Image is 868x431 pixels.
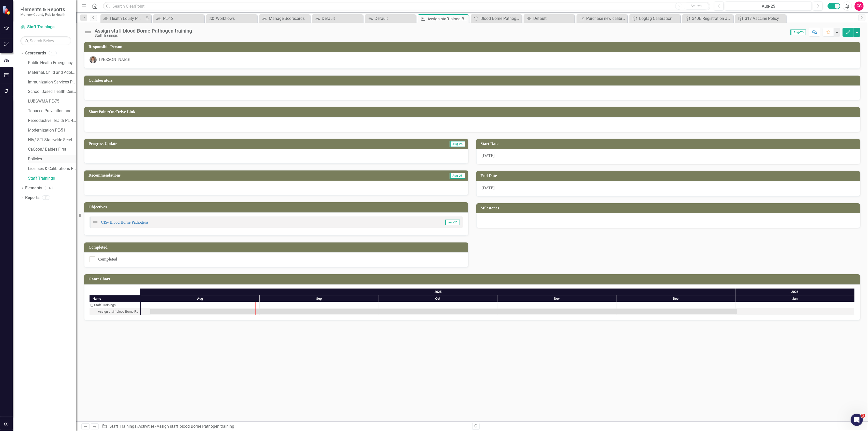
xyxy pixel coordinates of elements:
img: Robin Canaday [90,56,97,63]
a: Licenses & Calibrations Renewals [28,166,76,172]
div: 14 [45,186,53,190]
div: Jan [735,295,855,302]
span: Aug-25 [790,30,806,35]
a: Tobacco Prevention and Education PE-13 [28,108,76,114]
h3: SharePoint/OneDrive Link [89,110,858,114]
a: School Based Health Center PE-44 [28,89,76,95]
div: Task: Start date: 2025-08-03 End date: 2026-01-01 [150,309,737,314]
button: CS [855,2,864,11]
small: Morrow County Public Health [20,12,65,17]
div: PE-12 [163,15,203,22]
h3: Start Date [481,141,858,146]
div: Assign staff blood Borne Pathogen training [428,16,467,22]
a: LUBGWMA PE-75 [28,98,76,104]
div: Assign staff blood Borne Pathogen training [157,424,234,429]
div: Default [375,15,415,22]
a: Immunization Services PE-43 [28,79,76,85]
h3: End Date [481,174,858,178]
a: Default [525,15,573,22]
span: Elements & Reports [20,6,65,12]
div: Workflows [216,15,256,22]
div: Default [533,15,573,22]
a: Maternal, Child and Adolescent Health PE-42 [28,70,76,76]
button: Search [684,3,709,10]
span: 2 [861,414,865,418]
a: Scorecards [25,50,46,56]
div: 2026 [735,289,855,295]
div: Dec [616,295,735,302]
span: Aug-25 [445,220,460,225]
div: 2025 [141,289,735,295]
div: Sep [260,295,378,302]
a: 317 Vaccine Policy [737,15,785,22]
a: Purchase new calibrated probes for [PERSON_NAME] logtag [578,15,626,22]
a: Staff Trainings [109,424,136,429]
a: Reproductive Health PE 46-05 [28,118,76,124]
a: Logtag Calibration [631,15,679,22]
div: 340B Registration and Compliance Policy [692,15,732,22]
div: Logtag Calibration [639,15,679,22]
div: Health Equity Plan [110,15,144,22]
span: Aug-25 [450,141,465,147]
div: Assign staff blood Borne Pathogen training [98,308,139,315]
a: Staff Trainings [28,176,76,181]
h3: Completed [89,245,466,250]
iframe: Intercom live chat [851,414,863,426]
div: Manage Scorecards [269,15,309,22]
button: Aug-25 [725,2,812,11]
div: Staff Trainings [95,34,192,37]
div: Assign staff blood Borne Pathogen training [95,28,192,34]
a: Public Health Emergency Preparedness PE-12 [28,60,76,66]
input: Search Below... [20,36,71,45]
a: Workflows [208,15,256,22]
img: Not Defined [92,219,98,225]
div: Nov [497,295,616,302]
a: Modernization PE-51 [28,127,76,133]
div: » » [102,424,468,429]
div: Purchase new calibrated probes for [PERSON_NAME] logtag [586,15,626,22]
a: Default [313,15,362,22]
div: Aug-25 [727,3,810,9]
h3: Responsible Person [89,45,858,49]
a: CIS- Blood Borne Pathogens [101,220,148,224]
div: Aug [141,295,260,302]
div: 11 [42,195,50,200]
a: CaCoon/ Babies First [28,147,76,152]
div: Name [90,295,140,302]
a: HIV/ STI Statewide Services PE-81 [28,137,76,143]
a: Blood Borne Pathogen Exposure Policy [472,15,520,22]
a: Elements [25,185,42,191]
a: Manage Scorecards [260,15,309,22]
h3: Collaborators [89,78,858,83]
img: ClearPoint Strategy [3,6,11,15]
div: Blood Borne Pathogen Exposure Policy [480,15,520,22]
span: Search [691,4,702,8]
span: [DATE] [482,186,495,190]
a: Staff Trainings [20,24,71,30]
div: 317 Vaccine Policy [745,15,785,22]
div: Task: Start date: 2025-08-03 End date: 2026-01-01 [90,308,140,315]
div: 13 [49,51,57,55]
span: Aug-25 [450,173,465,179]
div: Assign staff blood Borne Pathogen training [90,308,140,315]
input: Search ClearPoint... [103,2,710,11]
a: Health Equity Plan [102,15,144,22]
h3: Gantt Chart [89,277,858,281]
a: PE-12 [155,15,203,22]
a: 340B Registration and Compliance Policy [684,15,732,22]
a: Default [366,15,415,22]
div: [PERSON_NAME] [99,57,131,63]
div: Default [322,15,362,22]
a: Policies [28,156,76,162]
h3: Recommendations [89,173,340,178]
h3: Objectives [89,205,466,209]
div: Oct [378,295,497,302]
a: Reports [25,195,39,201]
div: Task: Staff Trainings Start date: 2025-08-03 End date: 2025-08-04 [90,302,140,308]
div: Staff Trainings [90,302,140,308]
h3: Progress Update [89,141,330,146]
img: Not Defined [84,28,92,36]
div: Staff Trainings [94,302,116,308]
span: [DATE] [482,153,495,158]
